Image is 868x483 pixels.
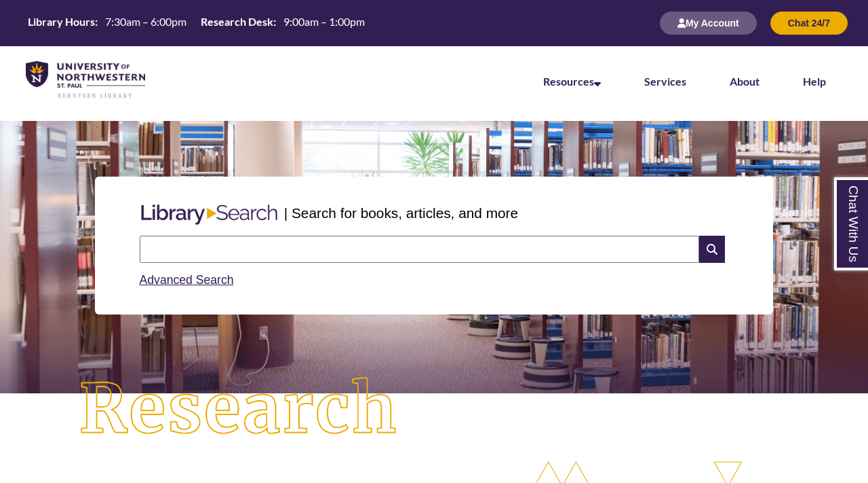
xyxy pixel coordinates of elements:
[22,14,370,33] a: Hours Today
[803,75,826,88] a: Help
[770,12,848,35] button: Chat 24/7
[770,17,848,29] a: Chat 24/7
[644,75,686,88] a: Services
[699,236,725,263] i: Search
[22,14,370,31] table: Hours Today
[43,342,434,478] img: Research
[283,15,365,28] span: 9:00am – 1:00pm
[26,61,145,99] img: UNWSP Library Logo
[105,15,186,28] span: 7:30am – 6:00pm
[284,202,518,223] p: | Search for books, articles, and more
[195,14,278,29] th: Research Desk:
[660,12,757,35] button: My Account
[543,75,601,88] a: Resources
[134,199,284,230] img: Libary Search
[140,273,234,287] a: Advanced Search
[660,17,757,29] a: My Account
[730,75,759,88] a: About
[22,14,100,29] th: Library Hours:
